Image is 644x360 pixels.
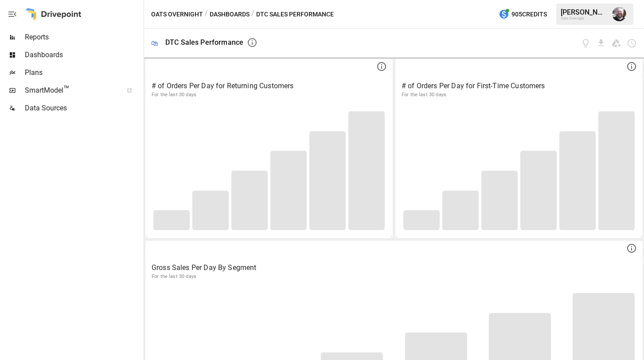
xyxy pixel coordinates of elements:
span: Dashboards [25,50,142,60]
p: For the last 30 days [402,91,636,98]
div: DTC Sales Performance [165,38,243,47]
span: Data Sources [25,103,142,113]
p: For the last 30 days [152,273,636,280]
button: Save as Google Doc [611,38,621,48]
span: 905 Credits [511,9,547,20]
button: Schedule dashboard [627,38,637,48]
button: 905Credits [495,6,550,23]
p: # of Orders Per Day for First-Time Customers [402,81,636,91]
span: ™ [63,84,70,95]
button: Thomas Keller [607,2,632,27]
p: For the last 30 days [152,91,386,98]
div: / [251,9,254,20]
p: Gross Sales Per Day By Segment [152,262,636,273]
button: Oats Overnight [151,9,203,20]
div: / [205,9,208,20]
button: View documentation [581,38,591,48]
div: 🛍 [151,39,158,47]
img: Thomas Keller [612,7,626,21]
button: Dashboards [210,9,250,20]
div: [PERSON_NAME] [561,8,607,16]
p: # of Orders Per Day for Returning Customers [152,81,386,91]
span: SmartModel [25,85,117,96]
span: Plans [25,67,142,78]
div: Oats Overnight [561,16,607,20]
button: Download dashboard [596,38,606,48]
span: Reports [25,32,142,43]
